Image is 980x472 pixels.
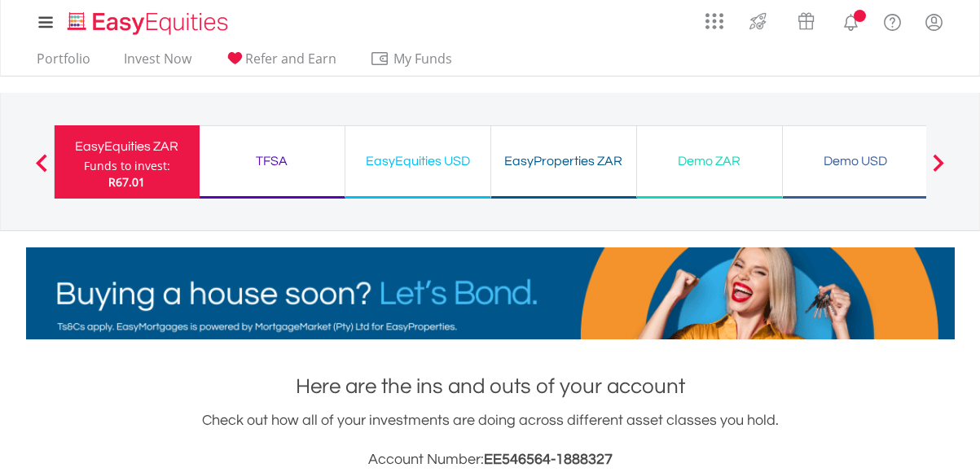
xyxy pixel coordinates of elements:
[26,448,955,471] h3: Account Number:
[218,50,343,76] a: Refer and Earn
[117,50,198,76] a: Invest Now
[64,135,190,158] div: EasyEquities ZAR
[872,4,913,37] a: FAQ's and Support
[705,12,723,30] img: grid-menu-icon.svg
[484,452,613,467] span: EE546564-1888327
[209,150,335,173] div: TFSA
[695,4,734,30] a: AppsGrid
[26,409,955,471] div: Check out how all of your investments are doing across different asset classes you hold.
[913,4,955,40] a: My Profile
[745,8,771,34] img: thrive-v2.svg
[830,4,872,37] a: Notifications
[647,150,772,173] div: Demo ZAR
[793,150,918,173] div: Demo USD
[64,10,235,37] img: EasyEquities_Logo.png
[26,247,955,339] img: EasyMortage Promotion Banner
[922,162,955,178] button: Next
[245,50,336,68] span: Refer and Earn
[25,162,58,178] button: Previous
[26,372,955,401] h1: Here are the ins and outs of your account
[501,150,626,173] div: EasyProperties ZAR
[793,8,820,34] img: vouchers-v2.svg
[108,174,145,190] span: R67.01
[84,158,170,174] div: Funds to invest:
[782,4,830,34] a: Vouchers
[370,48,477,69] span: My Funds
[355,150,481,173] div: EasyEquities USD
[61,4,235,37] a: Home page
[30,50,97,76] a: Portfolio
